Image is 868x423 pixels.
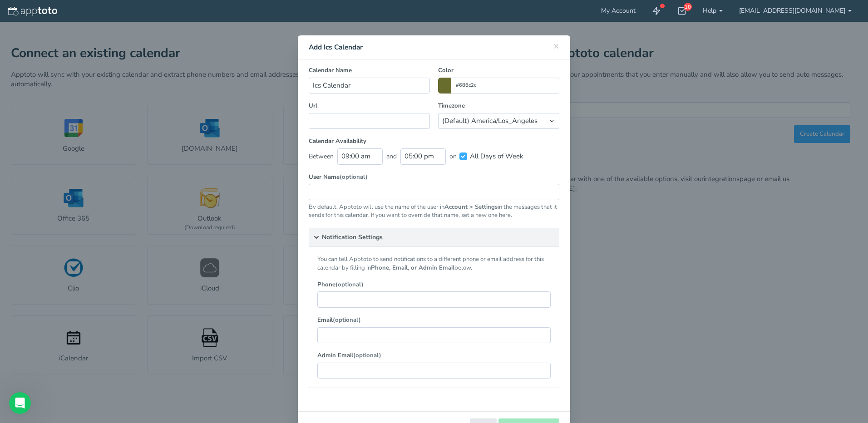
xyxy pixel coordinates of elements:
h1: Operator [44,9,76,15]
a: Help Center [91,175,128,182]
div: Operator says… [7,151,174,209]
label: All Days of Week [459,152,523,161]
span: (optional) [333,316,361,325]
b: Phone, Email, or Admin Email [371,264,454,272]
span: (optional) [340,173,368,182]
div: [DATE] [7,97,174,109]
img: Profile image for Operator [26,5,40,20]
label: Phone [317,280,551,289]
p: By default, Apptoto will use the name of the user in in the messages that it sends for this calen... [309,203,559,220]
div: Close [159,4,176,20]
div: I'm just browsing, let me explore! [60,115,167,124]
b: Account > Settings [444,203,498,211]
label: Calendar Availability [309,137,559,146]
div: Not a problem! If you run into questions, send us a message here, or have a look through ourHelp ... [7,151,149,189]
iframe: Intercom live chat [9,392,31,414]
span: (optional) [353,351,381,360]
label: Email [317,316,551,325]
span: × [553,39,559,52]
div: user says… [7,109,174,137]
label: Calendar Name [309,66,430,75]
div: Operator says… [7,70,174,97]
input: All Days of Week [459,152,467,160]
div: Hello 👋 What brings you to Apptoto? [15,75,133,84]
button: Home [142,4,159,21]
div: Hello 👋 What brings you to Apptoto? [7,70,141,90]
span: on [449,152,457,161]
label: Url [309,102,430,110]
button: go back [6,4,23,21]
summary: Notification Settings [309,228,559,247]
p: You can tell Apptoto to send notifications to a different phone or email address for this calenda... [317,255,551,272]
label: Timezone [438,102,559,110]
span: Between [309,152,334,161]
div: Operator • Just now [15,191,69,196]
span: and [386,152,397,161]
div: I'm just browsing, let me explore! [53,109,174,129]
label: Admin Email [317,351,551,360]
div: Not a problem! If you run into questions, send us a message here, or have a look through our . [15,157,142,183]
div: New messages divider [7,143,174,144]
h4: Add Ics Calendar [309,42,559,52]
span: (optional) [335,280,364,289]
label: User Name [309,173,559,182]
label: Color [438,66,559,75]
